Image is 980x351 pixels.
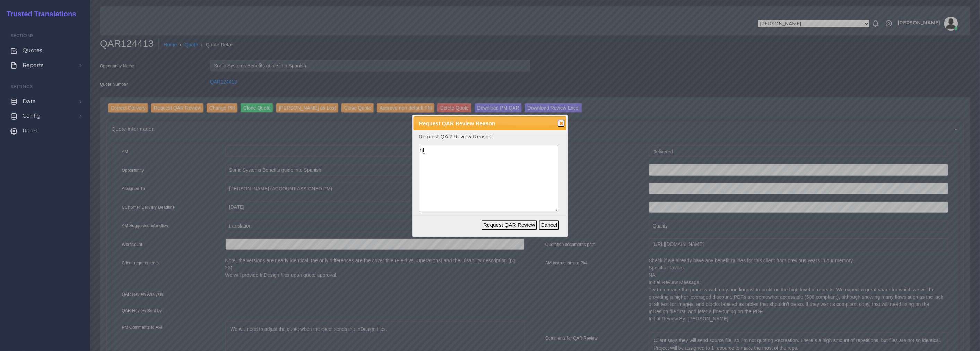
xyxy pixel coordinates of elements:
[5,43,85,58] a: Quotes
[539,220,559,230] button: Cancel
[5,109,85,123] a: Config
[23,61,44,69] span: Reports
[419,133,561,140] p: Request QAR Review Reason:
[23,127,37,135] span: Roles
[419,119,547,127] span: Request QAR Review Reason
[5,94,85,109] a: Data
[482,220,537,230] button: Request QAR Review
[5,58,85,72] a: Reports
[5,123,85,138] a: Roles
[23,97,36,105] span: Data
[23,112,41,120] span: Config
[11,84,33,89] span: Settings
[11,33,34,38] span: Sections
[2,10,76,18] h2: Trusted Translations
[558,120,565,127] button: Close
[2,8,76,20] a: Trusted Translations
[23,46,42,54] span: Quotes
